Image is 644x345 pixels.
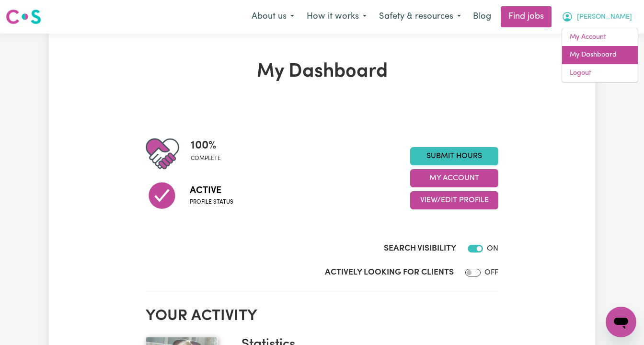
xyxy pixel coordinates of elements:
span: complete [191,154,221,163]
span: Active [190,184,233,198]
label: Search Visibility [384,242,456,255]
a: Blog [467,6,497,27]
button: My Account [555,7,638,27]
button: View/Edit Profile [410,191,498,209]
span: OFF [484,269,498,276]
img: Careseekers logo [6,8,41,25]
button: About us [245,7,300,27]
span: ON [487,245,498,253]
a: Careseekers logo [6,6,41,28]
h2: Your activity [146,307,498,325]
button: How it works [300,7,373,27]
a: My Dashboard [562,46,638,64]
button: Safety & resources [373,7,467,27]
iframe: Button to launch messaging window [606,307,636,337]
div: My Account [562,28,638,83]
a: Logout [562,64,638,82]
div: Profile completeness: 100% [191,137,229,171]
a: Submit Hours [410,147,498,165]
span: 100 % [191,137,221,154]
button: My Account [410,169,498,187]
span: Profile status [190,198,233,207]
a: Find jobs [501,6,552,27]
h1: My Dashboard [146,60,498,83]
span: [PERSON_NAME] [577,12,632,23]
a: My Account [562,28,638,46]
label: Actively Looking for Clients [325,266,454,279]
